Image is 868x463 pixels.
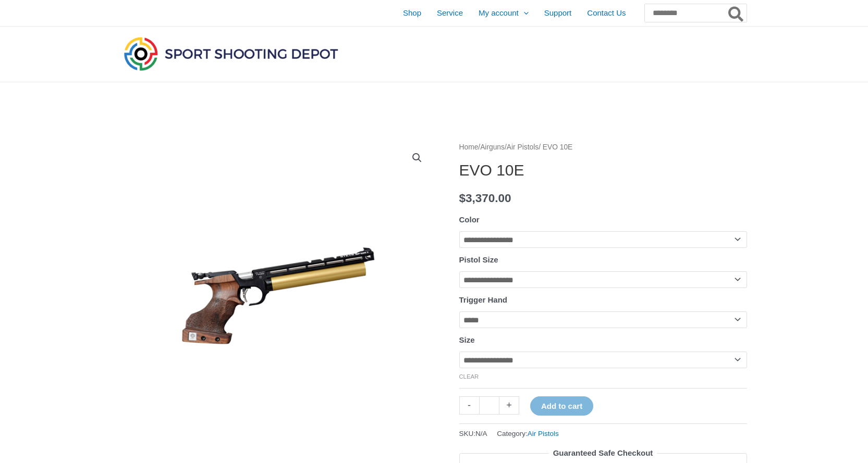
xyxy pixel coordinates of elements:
[459,141,747,154] nav: Breadcrumb
[480,143,505,151] a: Airguns
[408,148,426,167] a: View full-screen image gallery
[497,427,559,440] span: Category:
[121,34,340,73] img: Sport Shooting Depot
[479,396,499,415] input: Product quantity
[459,295,508,304] label: Trigger Hand
[726,4,747,22] button: Search
[459,373,479,380] a: Clear options
[459,161,747,180] h1: EVO 10E
[459,192,466,205] span: $
[530,396,593,416] button: Add to cart
[459,335,475,344] label: Size
[459,396,479,415] a: -
[459,427,487,440] span: SKU:
[459,215,480,224] label: Color
[528,430,559,437] a: Air Pistols
[549,446,657,460] legend: Guaranteed Safe Checkout
[475,430,487,437] span: N/A
[459,192,511,205] bdi: 3,370.00
[459,143,479,151] a: Home
[507,143,539,151] a: Air Pistols
[459,255,498,264] label: Pistol Size
[121,141,434,453] img: Steyr EVO 10E
[499,396,519,415] a: +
